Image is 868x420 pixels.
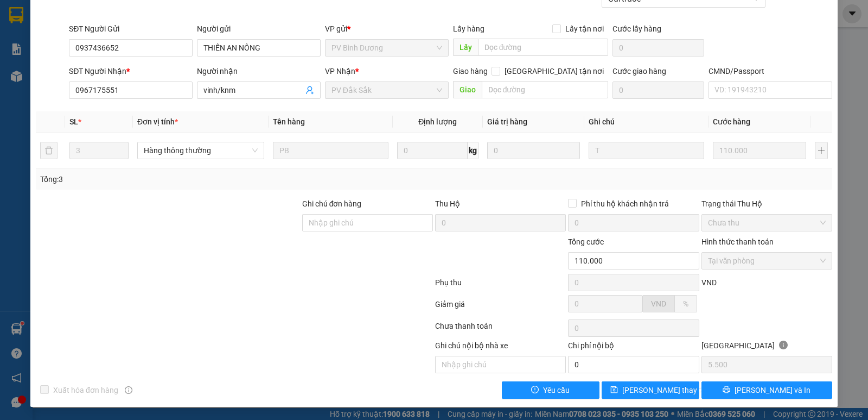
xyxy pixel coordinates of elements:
span: Chưa thu [708,215,826,231]
span: printer [723,386,730,394]
span: Phí thu hộ khách nhận trả [577,198,673,210]
span: Cước hàng [713,117,750,126]
span: save [610,386,618,394]
div: Ghi chú nội bộ nhà xe [435,340,566,356]
span: Nơi gửi: [11,76,22,91]
span: Tổng cước [568,237,604,246]
input: Dọc đường [482,81,609,98]
span: Thu Hộ [435,199,460,208]
span: SL [69,117,78,126]
input: Nhập ghi chú [435,356,566,373]
span: 10:09:49 [DATE] [103,49,153,57]
button: printer[PERSON_NAME] và In [701,381,832,399]
span: PV Bình Dương [331,40,442,56]
span: exclamation-circle [531,386,539,394]
label: Cước lấy hàng [612,24,661,33]
label: Cước giao hàng [612,67,666,76]
span: Lấy tận nơi [561,23,608,35]
span: PV Đắk Sắk [37,76,65,82]
button: plus [815,142,828,159]
button: exclamation-circleYêu cầu [502,381,599,399]
span: Tên hàng [273,117,305,126]
strong: CÔNG TY TNHH [GEOGRAPHIC_DATA] 214 QL13 - P.26 - Q.BÌNH THẠNH - TP HCM 1900888606 [28,17,88,58]
span: info-circle [779,341,788,349]
label: Hình thức thanh toán [701,237,774,246]
label: Ghi chú đơn hàng [302,199,362,208]
span: Lấy [453,39,478,56]
div: Phụ thu [434,277,567,296]
span: Định lượng [418,117,457,126]
img: logo [11,24,25,52]
span: % [683,299,688,308]
div: Người nhận [197,65,321,77]
div: Chưa thanh toán [434,320,567,339]
span: PV Đắk Sắk [331,82,442,98]
div: SĐT Người Nhận [69,65,193,77]
div: CMND/Passport [709,65,832,77]
input: Cước giao hàng [612,82,704,99]
span: user-add [305,86,314,95]
span: DSA09250208 [104,41,153,49]
span: VND [701,278,717,287]
span: PV Bình Dương [109,76,146,82]
div: Người gửi [197,23,321,35]
strong: BIÊN NHẬN GỬI HÀNG HOÁ [37,65,126,73]
span: Giao hàng [453,67,488,76]
input: VD: Bàn, Ghế [273,142,388,159]
div: VP gửi [325,23,449,35]
span: Yêu cầu [543,384,570,396]
input: 0 [713,142,806,159]
span: Lấy hàng [453,24,484,33]
span: [PERSON_NAME] thay đổi [622,384,709,396]
span: Giá trị hàng [487,117,527,126]
span: Giao [453,81,482,98]
span: VND [651,299,666,308]
input: Dọc đường [478,39,609,56]
span: Đơn vị tính [137,117,178,126]
div: Trạng thái Thu Hộ [701,198,832,210]
input: Ghi Chú [589,142,704,159]
span: [GEOGRAPHIC_DATA] tận nơi [500,65,608,77]
button: save[PERSON_NAME] thay đổi [602,381,699,399]
span: VP Nhận [325,67,355,76]
input: 0 [487,142,580,159]
span: Tại văn phòng [708,253,826,269]
input: Cước lấy hàng [612,39,704,57]
div: Chi phí nội bộ [568,340,699,356]
span: Hàng thông thường [144,142,258,159]
div: Tổng: 3 [40,173,336,185]
div: SĐT Người Gửi [69,23,193,35]
th: Ghi chú [584,111,709,133]
span: [PERSON_NAME] và In [735,384,810,396]
div: [GEOGRAPHIC_DATA] [701,340,832,356]
input: Ghi chú đơn hàng [302,214,433,231]
span: kg [468,142,478,159]
span: info-circle [125,386,132,394]
span: Nơi nhận: [83,76,100,91]
button: delete [40,142,58,159]
div: Giảm giá [434,298,567,317]
span: Xuất hóa đơn hàng [49,384,123,396]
